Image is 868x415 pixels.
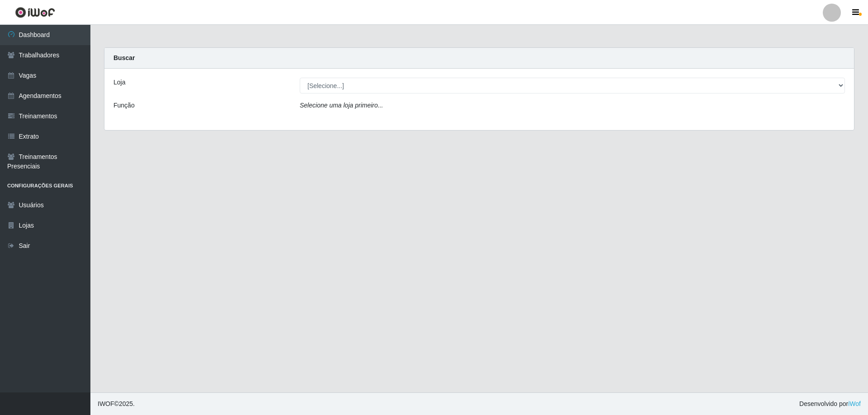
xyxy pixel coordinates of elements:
[113,54,135,61] strong: Buscar
[799,399,861,409] span: Desenvolvido por
[15,7,55,18] img: CoreUI Logo
[113,78,125,87] label: Loja
[300,102,383,109] i: Selecione uma loja primeiro...
[113,101,135,110] label: Função
[98,400,114,407] span: IWOF
[848,400,861,407] a: iWof
[98,399,135,409] span: © 2025 .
